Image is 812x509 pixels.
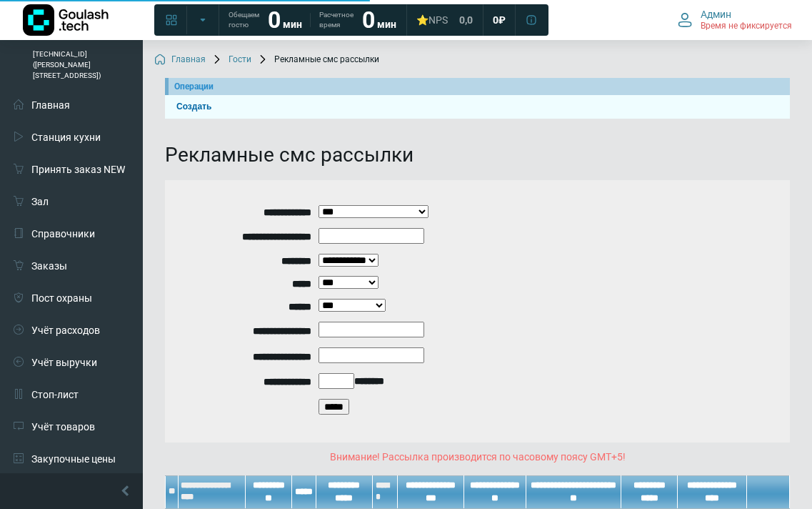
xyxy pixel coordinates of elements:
[220,7,405,33] a: Обещаем гостю 0 мин Расчетное время 0 мин
[268,6,281,34] strong: 0
[211,54,251,66] a: Гости
[174,80,784,93] div: Операции
[154,54,206,66] a: Главная
[484,7,514,33] a: 0 ₽
[408,7,481,33] a: ⭐NPS 0,0
[701,21,792,32] span: Время не фиксируется
[416,14,448,26] div: ⭐
[493,14,498,26] span: 0
[669,5,801,35] button: Админ Время не фиксируется
[428,14,448,26] span: NPS
[165,143,790,167] h1: Рекламные смс рассылки
[330,451,626,463] span: Внимание! Рассылка производится по часовому поясу GMT+5!
[459,14,473,26] span: 0,0
[171,100,784,114] a: Создать
[498,14,506,26] span: ₽
[319,10,354,30] span: Расчетное время
[229,10,259,30] span: Обещаем гостю
[362,6,375,34] strong: 0
[23,4,109,36] img: Логотип компании Goulash.tech
[701,8,731,21] span: Админ
[283,19,302,30] span: мин
[377,19,396,30] span: мин
[257,54,379,66] span: Рекламные смс рассылки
